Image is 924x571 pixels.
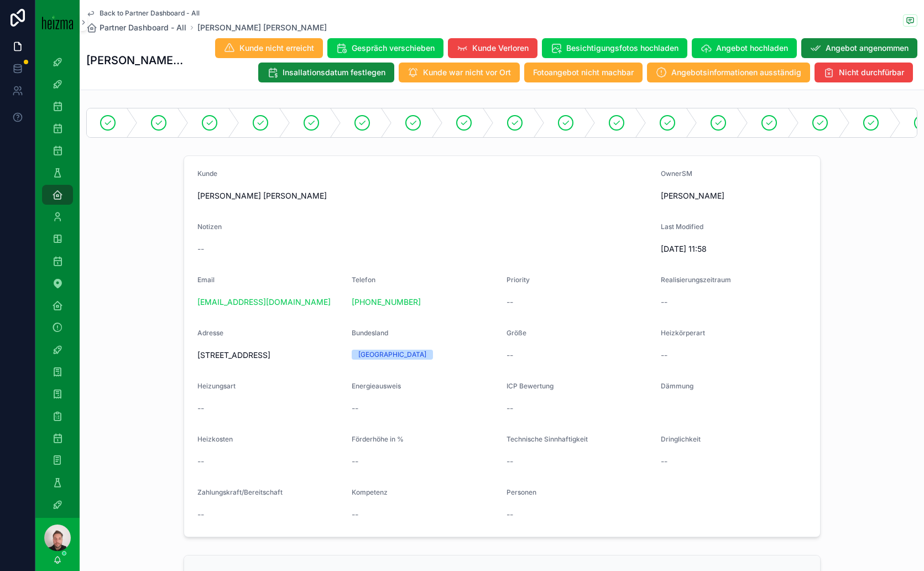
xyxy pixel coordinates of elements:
span: Last Modified [661,222,703,231]
span: Förderhöhe in % [352,435,404,443]
span: Angebotsinformationen ausständig [671,67,801,78]
a: [PERSON_NAME] [PERSON_NAME] [197,22,327,33]
span: Email [197,276,215,284]
div: scrollable content [35,44,80,518]
span: -- [507,403,513,414]
button: Besichtigungsfotos hochladen [542,38,687,58]
img: App logo [42,15,73,29]
a: Partner Dashboard - All [86,22,186,33]
button: Kunde nicht erreicht [215,38,323,58]
span: -- [507,350,513,361]
span: Technische Sinnhaftigkeit [507,435,588,443]
span: Kunde Verloren [472,43,529,54]
button: Angebot hochladen [692,38,797,58]
span: -- [352,509,358,520]
span: [PERSON_NAME] [661,190,724,201]
span: -- [507,456,513,467]
button: Angebotsinformationen ausständig [647,63,810,82]
span: -- [197,243,204,255]
span: -- [661,297,667,308]
span: -- [197,403,204,414]
span: Energieausweis [352,382,401,390]
span: Zahlungskraft/Bereitschaft [197,488,283,496]
span: -- [197,456,204,467]
span: Angebot hochladen [716,43,788,54]
span: Insallationsdatum festlegen [283,67,385,78]
span: Heizkörperart [661,329,705,337]
button: Angebot angenommen [801,38,917,58]
span: Personen [507,488,536,496]
span: Kunde nicht erreicht [239,43,314,54]
span: Heizkosten [197,435,233,443]
span: Größe [507,329,526,337]
button: Kunde war nicht vor Ort [399,63,520,82]
span: Kunde war nicht vor Ort [423,67,511,78]
button: Fotoangebot nicht machbar [524,63,643,82]
span: Gespräch verschieben [352,43,435,54]
a: Back to Partner Dashboard - All [86,9,200,18]
span: Priority [507,276,530,284]
button: Nicht durchfürbar [815,63,913,82]
span: Heizungsart [197,382,236,390]
span: ICP Bewertung [507,382,554,390]
a: [PHONE_NUMBER] [352,297,421,308]
span: -- [352,456,358,467]
span: Kunde [197,169,217,178]
button: Kunde Verloren [448,38,537,58]
span: [DATE] 11:58 [661,243,807,255]
span: [STREET_ADDRESS] [197,350,343,361]
div: [GEOGRAPHIC_DATA] [358,350,426,360]
span: Notizen [197,222,222,231]
span: Back to Partner Dashboard - All [100,9,200,18]
span: -- [197,509,204,520]
span: Fotoangebot nicht machbar [533,67,634,78]
span: [PERSON_NAME] [PERSON_NAME] [197,190,652,201]
button: Gespräch verschieben [327,38,443,58]
span: Angebot angenommen [826,43,909,54]
span: Kompetenz [352,488,388,496]
h1: [PERSON_NAME] [PERSON_NAME] [86,53,184,68]
span: Adresse [197,329,223,337]
span: -- [507,297,513,308]
span: OwnerSM [661,169,692,178]
span: -- [661,456,667,467]
span: Nicht durchfürbar [839,67,904,78]
span: Telefon [352,276,375,284]
span: -- [352,403,358,414]
span: -- [507,509,513,520]
span: Realisierungszeitraum [661,276,731,284]
span: Partner Dashboard - All [100,22,186,33]
span: -- [661,350,667,361]
a: [EMAIL_ADDRESS][DOMAIN_NAME] [197,297,331,308]
span: Dringlichkeit [661,435,701,443]
span: Bundesland [352,329,388,337]
span: Besichtigungsfotos hochladen [566,43,678,54]
button: Insallationsdatum festlegen [258,63,394,82]
span: Dämmung [661,382,693,390]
